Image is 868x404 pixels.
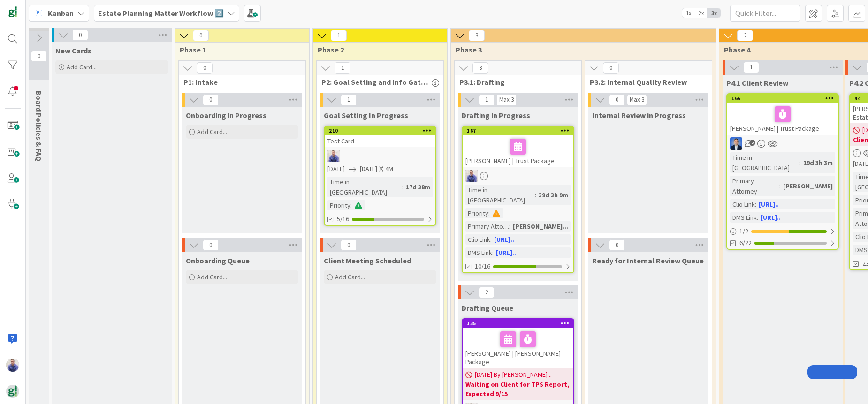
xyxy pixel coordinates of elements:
div: 167 [467,127,573,134]
div: JG [325,150,435,162]
div: 166[PERSON_NAME] | Trust Package [727,94,838,135]
span: [DATE] [360,164,377,174]
span: 1 [331,30,347,41]
div: [PERSON_NAME]... [510,221,571,232]
div: 135[PERSON_NAME] | [PERSON_NAME] Package [463,319,573,368]
img: avatar [6,385,19,398]
a: [URL].. [496,248,516,257]
img: Visit kanbanzone.com [6,6,19,19]
span: : [492,247,494,258]
span: 3x [708,8,720,18]
span: Kanban [48,7,74,19]
span: Goal Setting In Progress [324,111,408,120]
span: New Cards [55,46,91,55]
div: 135 [463,319,573,328]
div: Primary Attorney [730,176,779,196]
div: 1/2 [727,225,838,237]
span: Onboarding Queue [186,256,250,265]
div: Time in [GEOGRAPHIC_DATA] [730,152,799,173]
span: Drafting in Progress [462,111,530,120]
span: Internal Review in Progress [592,111,686,120]
span: 1 [743,62,759,73]
span: Phase 2 [318,45,435,54]
span: Add Card... [197,127,227,136]
span: 2 [749,140,755,146]
span: Board Policies & FAQ [34,91,44,161]
div: Clio Link [730,199,755,209]
a: 167[PERSON_NAME] | Trust PackageJGTime in [GEOGRAPHIC_DATA]:39d 3h 9mPriority:Primary Attorney:[P... [462,126,574,273]
img: JG [327,150,340,162]
div: Priority [465,208,488,218]
div: Time in [GEOGRAPHIC_DATA] [327,177,402,197]
div: 166 [731,95,838,102]
div: Primary Attorney [465,221,509,232]
div: DP [727,137,838,150]
span: Onboarding in Progress [186,111,266,120]
a: [URL].. [759,200,779,209]
span: 6/22 [739,238,752,248]
span: : [799,157,801,168]
input: Quick Filter... [730,5,800,22]
div: Clio Link [465,234,490,245]
span: 2 [737,30,753,41]
span: 3 [472,62,488,74]
span: : [779,181,781,191]
div: DMS Link [465,247,492,258]
span: 0 [603,62,619,74]
b: Waiting on Client for TPS Report, Expected 9/15 [465,380,571,398]
span: 0 [341,239,357,251]
span: : [509,221,510,232]
div: [PERSON_NAME] [781,181,835,191]
div: 210Test Card [325,127,435,147]
div: Test Card [325,135,435,147]
div: 17d 38m [404,182,433,192]
div: 4M [385,164,393,174]
span: Client Meeting Scheduled [324,256,411,265]
span: Drafting Queue [462,303,513,313]
div: 167 [463,127,573,135]
span: : [490,234,492,245]
img: JG [6,359,19,372]
div: DMS Link [730,212,757,223]
span: : [757,212,758,223]
span: 0 [203,239,219,251]
span: 5/16 [337,214,349,224]
span: 0 [197,62,213,74]
div: [PERSON_NAME] | Trust Package [463,135,573,167]
div: [PERSON_NAME] | [PERSON_NAME] Package [463,328,573,368]
div: 167[PERSON_NAME] | Trust Package [463,127,573,167]
span: 2x [695,8,708,18]
span: : [755,199,756,209]
div: 210 [325,127,435,135]
span: : [350,200,352,210]
div: Priority [327,200,350,210]
span: Add Card... [335,273,365,281]
span: 1x [682,8,695,18]
span: 0 [193,30,209,41]
span: P2: Goal Setting and Info Gathering [321,77,432,87]
a: [URL].. [494,235,514,244]
a: 210Test CardJG[DATE][DATE]4MTime in [GEOGRAPHIC_DATA]:17d 38mPriority:5/16 [324,126,436,226]
a: [URL].. [761,213,781,222]
span: 10/16 [475,262,490,271]
div: Time in [GEOGRAPHIC_DATA] [465,185,535,205]
div: Max 3 [630,97,644,102]
div: 39d 3h 9m [536,190,571,200]
div: 135 [467,320,573,327]
span: [DATE] By [PERSON_NAME]... [475,370,552,380]
span: Add Card... [197,273,227,281]
span: P4.1 Client Review [726,78,788,88]
span: 1 [479,94,495,105]
span: 2 [479,287,495,298]
span: 0 [31,51,47,62]
span: Phase 3 [456,45,704,54]
span: : [402,182,404,192]
b: Estate Planning Matter Workflow 2️⃣ [98,8,224,18]
span: : [535,190,536,200]
span: 0 [609,94,625,105]
span: P1: Intake [183,77,294,87]
div: [PERSON_NAME] | Trust Package [727,103,838,135]
div: 19d 3h 3m [801,157,835,168]
img: JG [465,170,478,182]
span: P3.1: Drafting [459,77,570,87]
